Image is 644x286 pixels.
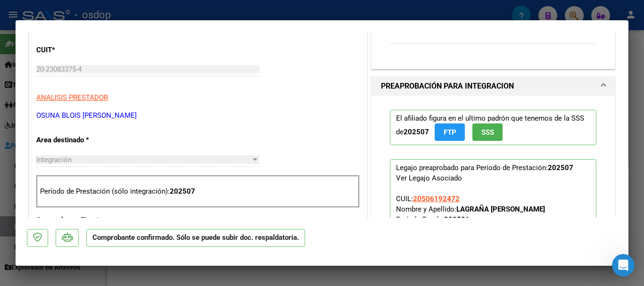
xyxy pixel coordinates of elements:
span: SSS [481,128,494,137]
p: Area destinado * [36,135,133,146]
p: El afiliado figura en el ultimo padrón que tenemos de la SSS de [390,110,596,145]
p: OSUNA BLOIS [PERSON_NAME] [36,110,360,121]
p: Comprobante Tipo * [36,215,133,226]
p: Legajo preaprobado para Período de Prestación: [390,159,596,270]
strong: LAGRAÑA [PERSON_NAME] [456,205,545,213]
p: Comprobante confirmado. Sólo se puede subir doc. respaldatoria. [86,229,305,247]
strong: 202507 [548,163,573,172]
strong: 202501 [444,215,470,224]
span: CUIL: Nombre y Apellido: Período Desde: Período Hasta: Admite Dependencia: [396,195,584,265]
span: 20506192472 [413,195,460,203]
span: Integración [36,155,72,164]
p: Período de Prestación (sólo integración): [40,186,356,197]
strong: 202507 [404,128,429,136]
h1: PREAPROBACIÓN PARA INTEGRACION [381,81,514,92]
p: CUIT [36,45,133,56]
span: ANALISIS PRESTADOR [36,93,108,102]
div: Ver Legajo Asociado [396,173,462,183]
button: FTP [435,123,465,141]
strong: 202507 [170,187,195,196]
mat-expansion-panel-header: PREAPROBACIÓN PARA INTEGRACION [372,77,615,96]
iframe: Intercom live chat [612,254,635,277]
span: FTP [444,128,456,137]
button: SSS [472,123,503,141]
